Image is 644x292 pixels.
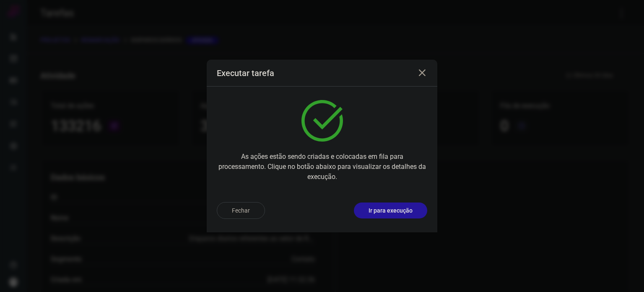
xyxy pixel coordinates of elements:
[217,202,265,219] button: Fechar
[217,68,274,78] h3: Executar tarefa
[369,206,413,215] p: Ir para execução
[354,203,427,218] button: Ir para execução
[301,100,343,142] img: verified.svg
[217,152,427,182] p: As ações estão sendo criadas e colocadas em fila para processamento. Clique no botão abaixo para ...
